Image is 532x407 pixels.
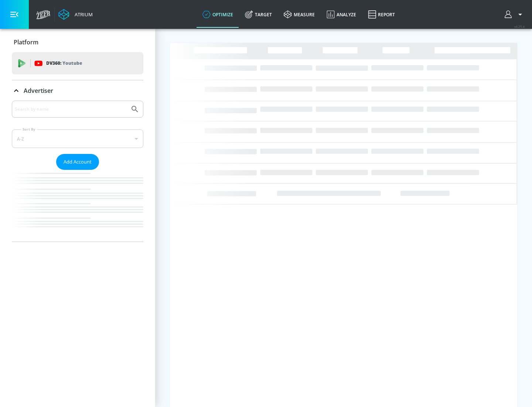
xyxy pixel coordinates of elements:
a: measure [278,1,321,28]
span: Add Account [64,158,92,166]
div: DV360: Youtube [12,52,143,74]
a: Analyze [321,1,362,28]
a: optimize [197,1,239,28]
span: v 4.25.4 [514,24,525,28]
label: Sort By [21,127,37,132]
p: DV360: [46,59,82,67]
p: Youtube [62,59,82,67]
div: A-Z [12,129,143,148]
a: Report [362,1,401,28]
p: Platform [14,38,38,46]
div: Advertiser [12,80,143,101]
div: Advertiser [12,101,143,242]
a: Atrium [58,9,93,20]
input: Search by name [15,104,127,114]
div: Atrium [72,11,93,18]
a: Target [239,1,278,28]
div: Platform [12,32,143,53]
p: Advertiser [24,87,53,95]
button: Add Account [56,154,99,170]
nav: list of Advertiser [12,170,143,242]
